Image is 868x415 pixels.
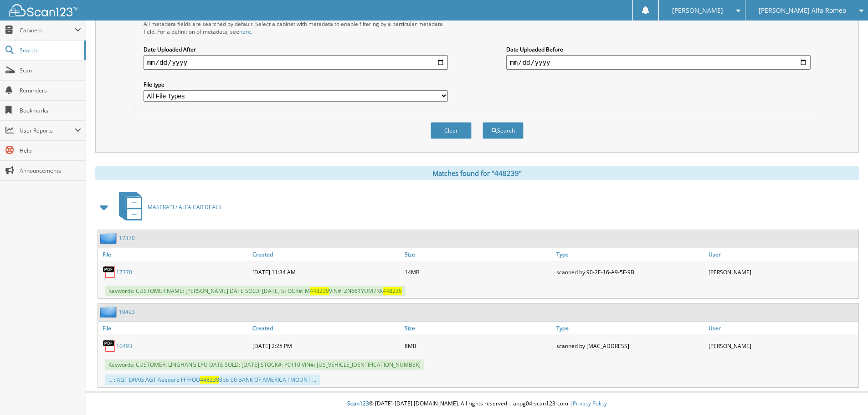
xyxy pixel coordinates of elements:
a: Created [250,322,402,334]
a: Size [402,248,555,261]
a: File [98,248,250,261]
div: scanned by [MAC_ADDRESS] [554,337,706,355]
div: [DATE] 11:34 AM [250,263,402,281]
span: Cabinets [20,26,75,34]
a: MASERATI / ALFA CAR DEALS [113,189,221,225]
span: User Reports [20,127,75,134]
a: Type [554,248,706,261]
img: scan123-logo-white.svg [9,4,77,16]
a: Type [554,322,706,334]
button: Clear [431,122,472,139]
div: [PERSON_NAME] [706,263,858,281]
img: folder2.png [100,232,119,244]
span: 448239 [310,287,329,295]
span: Keywords: CUSTOMER NAME: [PERSON_NAME] DATE SOLD: [DATE] STOCK#: M VIN#: ZN661YUM7RX [105,286,406,296]
div: [DATE] 2:25 PM [250,337,402,355]
span: Announcements [20,167,81,174]
div: © [DATE]-[DATE] [DOMAIN_NAME]. All rights reserved | appg04-scan123-com | [86,393,868,415]
button: Search [483,122,524,139]
label: File type [144,81,448,88]
div: 8MB [402,337,555,355]
a: File [98,322,250,334]
span: Keywords: CUSTOMER: LINGHANG LYU DATE SOLD: [DATE] STOCK#: P0110 VIN#: [US_VEHICLE_IDENTIFICATION... [105,359,424,370]
label: Date Uploaded Before [506,46,811,53]
a: here [239,28,251,36]
a: Size [402,322,555,334]
a: User [706,322,858,334]
span: Scan123 [347,400,369,407]
span: MASERATI / ALFA CAR DEALS [148,203,221,211]
img: PDF.png [103,265,116,279]
span: 448239 [200,376,219,384]
span: Reminders [20,87,81,94]
span: [PERSON_NAME] Alfa Romeo [759,8,846,13]
label: Date Uploaded After [144,46,448,53]
a: 10493 [119,308,135,316]
span: Bookmarks [20,107,81,114]
a: 10493 [116,342,132,350]
a: Privacy Policy [573,400,607,407]
div: Matches found for "448239" [95,166,859,180]
span: Search [20,46,80,54]
a: Created [250,248,402,261]
div: ... : AGT DRAG AGT Aeeeere FFFFOO 3bb-00 BANK OF AMERICA ! MOUNT ... [105,374,320,385]
span: [PERSON_NAME] [672,8,723,13]
span: Help [20,147,81,154]
div: [PERSON_NAME] [706,337,858,355]
a: 17370 [116,268,132,276]
img: PDF.png [103,339,116,353]
input: start [144,55,448,70]
span: 448239 [383,287,402,295]
img: folder2.png [100,306,119,318]
span: Scan [20,67,81,74]
div: All metadata fields are searched by default. Select a cabinet with metadata to enable filtering b... [144,20,448,36]
div: scanned by 90-2E-16-A9-5F-9B [554,263,706,281]
a: 17370 [119,234,135,242]
div: 14MB [402,263,555,281]
input: end [506,55,811,70]
iframe: Chat Widget [822,371,868,415]
a: User [706,248,858,261]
